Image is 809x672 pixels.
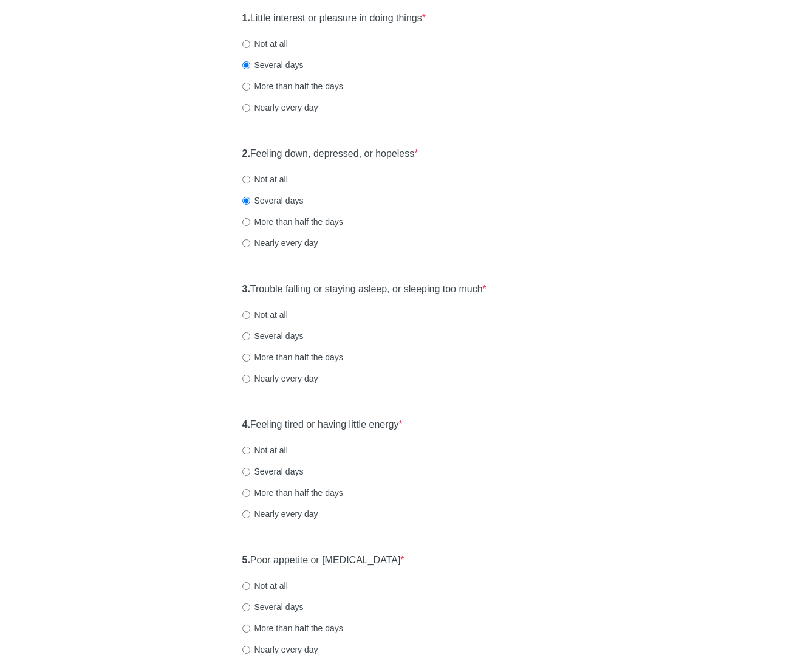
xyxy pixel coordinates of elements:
[242,582,250,590] input: Not at all
[242,468,250,476] input: Several days
[242,283,486,297] label: Trouble falling or staying asleep, or sleeping too much
[242,487,343,499] label: More than half the days
[242,372,318,385] label: Nearly every day
[242,447,250,454] input: Not at all
[242,646,250,654] input: Nearly every day
[242,311,250,319] input: Not at all
[242,61,250,69] input: Several days
[242,104,250,112] input: Nearly every day
[242,354,250,362] input: More than half the days
[242,330,304,342] label: Several days
[242,218,250,226] input: More than half the days
[242,510,250,518] input: Nearly every day
[242,216,343,228] label: More than half the days
[242,418,403,432] label: Feeling tired or having little energy
[242,580,288,592] label: Not at all
[242,12,426,26] label: Little interest or pleasure in doing things
[242,176,250,183] input: Not at all
[242,197,250,205] input: Several days
[242,101,318,114] label: Nearly every day
[242,38,288,50] label: Not at all
[242,489,250,497] input: More than half the days
[242,59,304,71] label: Several days
[242,40,250,48] input: Not at all
[242,237,318,249] label: Nearly every day
[242,603,250,611] input: Several days
[242,375,250,383] input: Nearly every day
[242,83,250,91] input: More than half the days
[242,332,250,340] input: Several days
[242,194,304,207] label: Several days
[242,284,250,294] strong: 3.
[242,148,250,159] strong: 2.
[242,508,318,520] label: Nearly every day
[242,419,250,430] strong: 4.
[242,80,343,92] label: More than half the days
[242,147,418,161] label: Feeling down, depressed, or hopeless
[242,444,288,456] label: Not at all
[242,465,304,478] label: Several days
[242,622,343,634] label: More than half the days
[242,643,318,656] label: Nearly every day
[242,13,250,23] strong: 1.
[242,601,304,613] label: Several days
[242,239,250,247] input: Nearly every day
[242,309,288,321] label: Not at all
[242,555,250,565] strong: 5.
[242,173,288,185] label: Not at all
[242,351,343,363] label: More than half the days
[242,625,250,633] input: More than half the days
[242,554,405,567] label: Poor appetite or [MEDICAL_DATA]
